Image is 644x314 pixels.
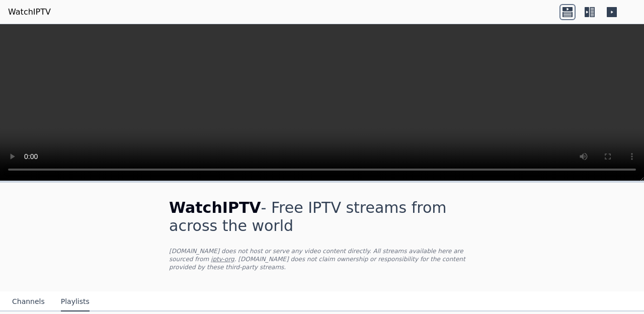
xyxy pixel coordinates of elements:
[169,199,475,235] h1: - Free IPTV streams from across the world
[211,256,234,263] a: iptv-org
[8,6,51,18] a: WatchIPTV
[169,247,475,271] p: [DOMAIN_NAME] does not host or serve any video content directly. All streams available here are s...
[61,292,90,311] button: Playlists
[12,292,45,311] button: Channels
[169,199,261,216] span: WatchIPTV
